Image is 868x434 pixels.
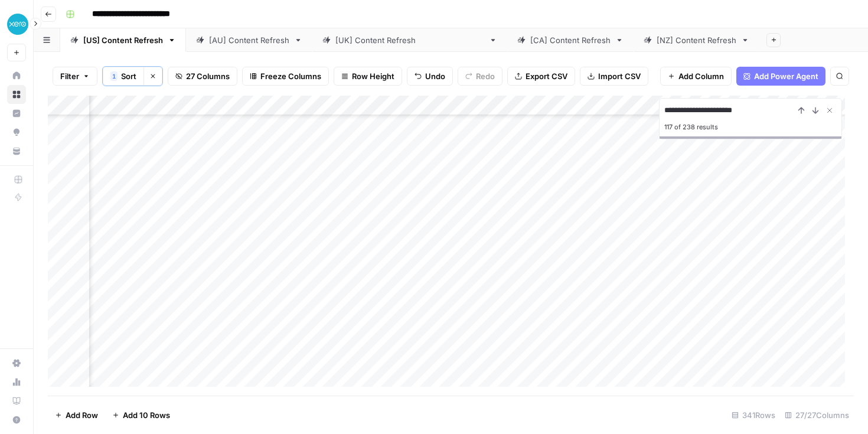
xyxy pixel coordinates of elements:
button: 1Sort [103,67,143,86]
span: Freeze Columns [260,70,321,82]
div: [NZ] Content Refresh [657,34,736,46]
button: Undo [407,67,453,86]
div: 117 of 238 results [664,120,837,134]
span: Add 10 Rows [123,409,170,421]
button: Filter [53,67,97,86]
span: Add Power Agent [754,70,818,82]
a: [NZ] Content Refresh [634,28,759,52]
button: Freeze Columns [242,67,329,86]
div: [US] Content Refresh [83,34,163,46]
span: Add Row [66,409,98,421]
div: 27/27 Columns [780,406,854,425]
span: Filter [60,70,79,82]
button: Add Row [48,406,105,425]
span: Undo [425,70,445,82]
span: Add Column [678,70,724,82]
button: Next Result [808,103,823,118]
div: [CA] Content Refresh [530,34,611,46]
button: Redo [458,67,502,86]
button: Row Height [334,67,402,86]
span: Import CSV [598,70,641,82]
button: Add Column [660,67,732,86]
a: Browse [7,85,26,104]
span: Redo [476,70,495,82]
span: Export CSV [526,70,567,82]
button: Previous Result [794,103,808,118]
a: [[GEOGRAPHIC_DATA]] Content Refresh [312,28,507,52]
a: [US] Content Refresh [60,28,186,52]
img: XeroOps Logo [7,14,28,35]
div: [AU] Content Refresh [209,34,289,46]
a: Your Data [7,142,26,161]
span: 27 Columns [186,70,230,82]
span: Sort [121,70,136,82]
a: Insights [7,104,26,123]
a: [AU] Content Refresh [186,28,312,52]
button: Help + Support [7,410,26,429]
span: Row Height [352,70,394,82]
div: 341 Rows [727,406,780,425]
div: [[GEOGRAPHIC_DATA]] Content Refresh [335,34,484,46]
a: Home [7,66,26,85]
a: Learning Hub [7,391,26,410]
button: Workspace: XeroOps [7,9,26,39]
button: Add 10 Rows [105,406,177,425]
a: [CA] Content Refresh [507,28,634,52]
button: Export CSV [507,67,575,86]
button: Add Power Agent [736,67,825,86]
a: Settings [7,354,26,373]
a: Opportunities [7,123,26,142]
div: 1 [110,71,118,81]
button: 27 Columns [168,67,237,86]
span: 1 [112,71,116,81]
button: Close Search [823,103,837,118]
button: Import CSV [580,67,648,86]
a: Usage [7,373,26,391]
